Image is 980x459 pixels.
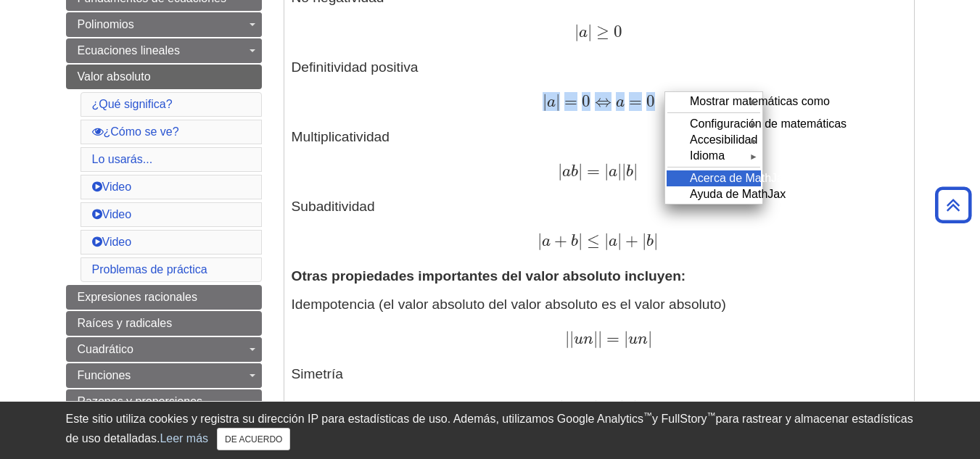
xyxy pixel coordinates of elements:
font: Configuración de matemáticas [690,117,847,130]
a: Leer más [160,432,208,444]
font: ► [749,97,758,107]
font: Este sitio utiliza cookies y registra su dirección IP para estadísticas de uso. Además, utilizamo... [66,413,644,425]
font: ► [749,136,758,146]
font: DE ACUERDO [225,434,282,444]
font: para rastrear y almacenar estadísticas de uso detalladas. [66,413,913,444]
button: Cerca [217,428,290,450]
font: Accesibilidad [690,133,757,146]
font: ► [749,120,758,130]
font: ► [749,152,758,162]
font: y FullStory [652,413,707,425]
font: ™ [707,410,716,421]
font: Acerca de MathJax [690,172,789,184]
font: Mostrar matemáticas como [690,95,830,107]
font: ™ [643,410,652,421]
font: Ayuda de MathJax [690,188,786,200]
font: Idioma [690,149,725,162]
